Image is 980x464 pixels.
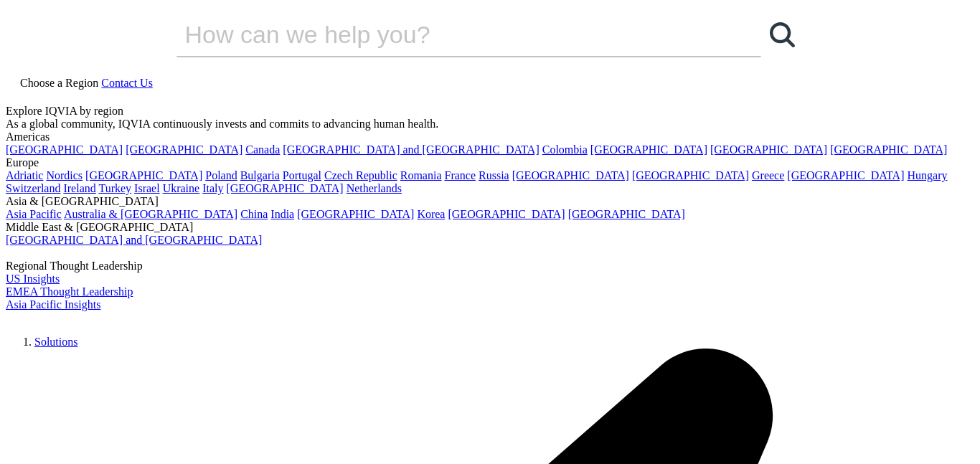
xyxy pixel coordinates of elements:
[6,131,974,143] div: Americas
[98,182,131,194] a: Turkey
[6,156,974,169] div: Europe
[568,208,685,220] a: [GEOGRAPHIC_DATA]
[85,169,202,181] a: [GEOGRAPHIC_DATA]
[163,182,200,194] a: Ukraine
[400,169,442,181] a: Romania
[787,169,904,181] a: [GEOGRAPHIC_DATA]
[126,143,242,156] a: [GEOGRAPHIC_DATA]
[297,208,414,220] a: [GEOGRAPHIC_DATA]
[6,285,133,298] a: EMEA Thought Leadership
[226,182,343,194] a: [GEOGRAPHIC_DATA]
[283,169,321,181] a: Portugal
[448,208,565,220] a: [GEOGRAPHIC_DATA]
[590,143,707,156] a: [GEOGRAPHIC_DATA]
[176,13,720,56] input: Search
[324,169,397,181] a: Czech Republic
[6,273,60,285] a: US Insights
[6,143,123,156] a: [GEOGRAPHIC_DATA]
[445,169,476,181] a: France
[6,169,43,181] a: Adriatic
[830,143,947,156] a: [GEOGRAPHIC_DATA]
[6,208,62,220] a: Asia Pacific
[6,298,100,311] a: Asia Pacific Insights
[6,260,974,273] div: Regional Thought Leadership
[46,169,83,181] a: Nordics
[6,182,60,194] a: Switzerland
[632,169,749,181] a: [GEOGRAPHIC_DATA]
[6,105,974,118] div: Explore IQVIA by region
[710,143,827,156] a: [GEOGRAPHIC_DATA]
[101,77,153,89] a: Contact Us
[240,169,280,181] a: Bulgaria
[205,169,237,181] a: Poland
[202,182,223,194] a: Italy
[347,182,402,194] a: Netherlands
[134,182,160,194] a: Israel
[240,208,268,220] a: China
[907,169,947,181] a: Hungary
[283,143,539,156] a: [GEOGRAPHIC_DATA] and [GEOGRAPHIC_DATA]
[761,13,804,56] a: Search
[542,143,588,156] a: Colombia
[770,22,795,47] svg: Search
[6,195,974,208] div: Asia & [GEOGRAPHIC_DATA]
[270,208,294,220] a: India
[63,182,95,194] a: Ireland
[417,208,445,220] a: Korea
[20,77,98,89] span: Choose a Region
[479,169,509,181] a: Russia
[512,169,629,181] a: [GEOGRAPHIC_DATA]
[6,234,262,246] a: [GEOGRAPHIC_DATA] and [GEOGRAPHIC_DATA]
[752,169,784,181] a: Greece
[64,208,237,220] a: Australia & [GEOGRAPHIC_DATA]
[245,143,280,156] a: Canada
[6,221,974,234] div: Middle East & [GEOGRAPHIC_DATA]
[6,118,974,131] div: As a global community, IQVIA continuously invests and commits to advancing human health.
[34,336,77,348] a: Solutions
